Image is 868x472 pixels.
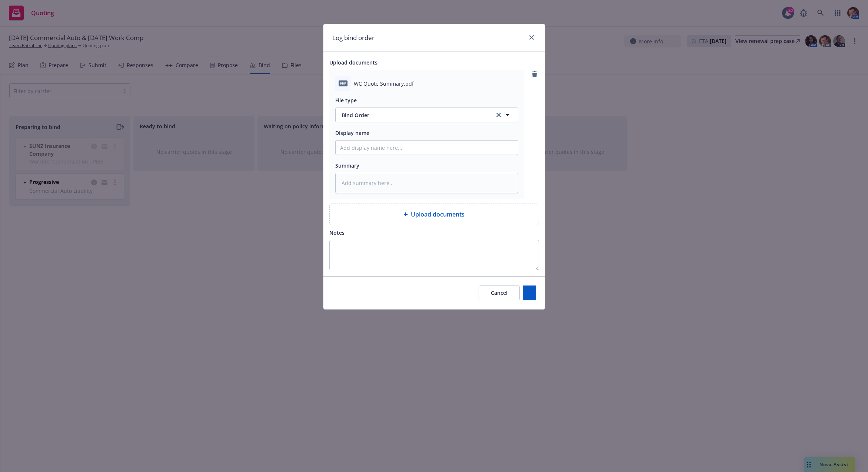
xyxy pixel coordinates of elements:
[339,80,347,86] span: pdf
[335,108,518,122] button: Bind Orderclear selection
[354,80,414,88] span: WC Quote Summary.pdf
[335,129,369,136] span: Display name
[329,204,539,225] div: Upload documents
[332,33,375,43] h1: Log bind order
[335,97,357,104] span: File type
[342,111,487,119] span: Bind Order
[491,289,508,296] span: Cancel
[329,229,345,236] span: Notes
[527,33,536,42] a: close
[479,285,520,300] button: Cancel
[523,285,536,300] button: Done
[336,141,518,155] input: Add display name here...
[335,162,359,169] span: Summary
[494,110,503,119] a: clear selection
[411,210,465,219] span: Upload documents
[530,70,539,79] a: remove
[329,59,378,66] span: Upload documents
